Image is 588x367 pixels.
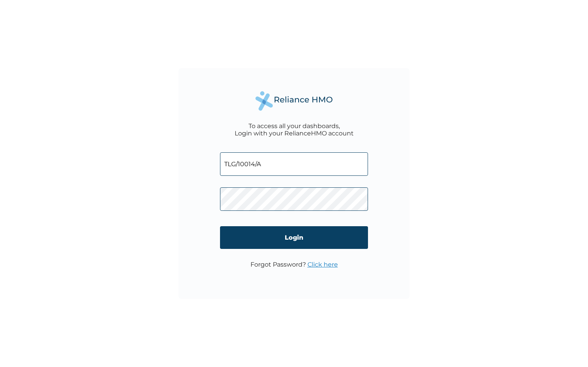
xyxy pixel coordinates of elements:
[220,152,368,176] input: Email address or HMO ID
[250,261,338,268] p: Forgot Password?
[255,91,333,111] img: Reliance Health's Logo
[220,226,368,249] input: Login
[235,122,354,137] div: To access all your dashboards, Login with your RelianceHMO account
[307,261,338,268] a: Click here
